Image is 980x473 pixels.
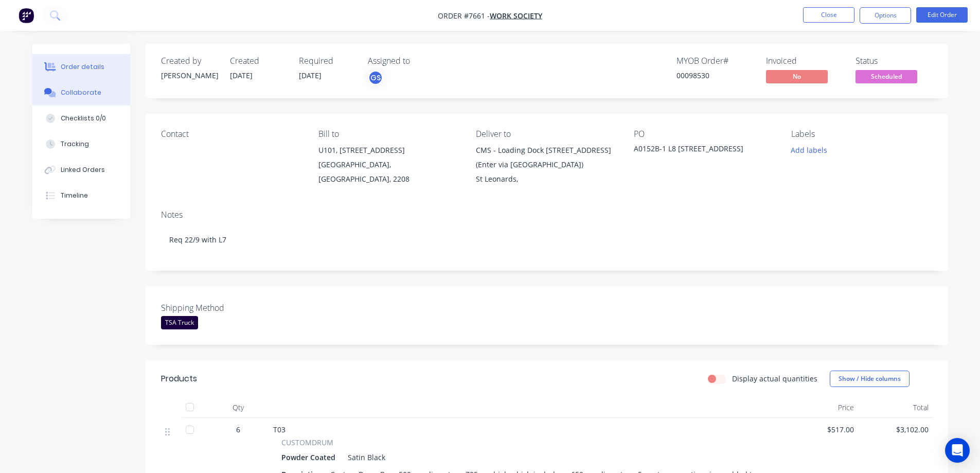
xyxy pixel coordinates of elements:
[318,157,459,186] div: [GEOGRAPHIC_DATA], [GEOGRAPHIC_DATA], 2208
[634,143,762,157] div: A0152B-1 L8 [STREET_ADDRESS]
[61,139,89,149] div: Tracking
[368,70,383,85] button: GS
[318,143,459,186] div: U101, [STREET_ADDRESS][GEOGRAPHIC_DATA], [GEOGRAPHIC_DATA], 2208
[161,316,198,329] div: TSA Truck
[766,56,843,66] div: Invoiced
[476,143,617,186] div: CMS - Loading Dock [STREET_ADDRESS] (Enter via [GEOGRAPHIC_DATA])St Leonards,
[32,54,130,80] button: Order details
[476,172,617,186] div: St Leonards,
[786,143,833,157] button: Add labels
[856,56,933,66] div: Status
[161,302,290,314] label: Shipping Method
[32,157,130,183] button: Linked Orders
[856,70,917,83] span: Scheduled
[368,56,471,66] div: Assigned to
[32,106,130,131] button: Checklists 0/0
[32,183,130,208] button: Timeline
[161,210,933,220] div: Notes
[438,11,490,21] span: Order #7661 -
[230,71,253,80] span: [DATE]
[299,56,355,66] div: Required
[803,7,854,23] button: Close
[791,129,932,139] div: Labels
[161,56,218,66] div: Created by
[236,424,240,435] span: 6
[299,71,322,80] span: [DATE]
[161,224,933,255] div: Req 22/9 with L7
[273,425,286,434] span: T03
[476,129,617,139] div: Deliver to
[161,129,302,139] div: Contact
[945,438,970,463] div: Open Intercom Messenger
[634,129,775,139] div: PO
[161,373,197,385] div: Products
[32,80,130,106] button: Collaborate
[281,450,340,465] div: Powder Coated
[783,397,858,418] div: Price
[19,8,34,23] img: Factory
[856,70,917,85] button: Scheduled
[61,165,105,174] div: Linked Orders
[676,56,754,66] div: MYOB Order #
[61,191,88,200] div: Timeline
[230,56,287,66] div: Created
[32,131,130,157] button: Tracking
[61,114,106,123] div: Checklists 0/0
[161,70,218,81] div: [PERSON_NAME]
[318,143,459,157] div: U101, [STREET_ADDRESS]
[830,371,910,387] button: Show / Hide columns
[860,7,911,24] button: Options
[858,397,933,418] div: Total
[61,88,101,97] div: Collaborate
[490,11,542,21] a: Work Society
[916,7,968,23] button: Edit Order
[476,143,617,172] div: CMS - Loading Dock [STREET_ADDRESS] (Enter via [GEOGRAPHIC_DATA])
[732,373,817,384] label: Display actual quantities
[788,424,854,435] span: $517.00
[281,437,333,448] span: CUSTOMDRUM
[344,450,385,465] div: Satin Black
[61,62,104,72] div: Order details
[676,70,754,81] div: 00098530
[318,129,459,139] div: Bill to
[766,70,828,83] span: No
[207,397,269,418] div: Qty
[862,424,929,435] span: $3,102.00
